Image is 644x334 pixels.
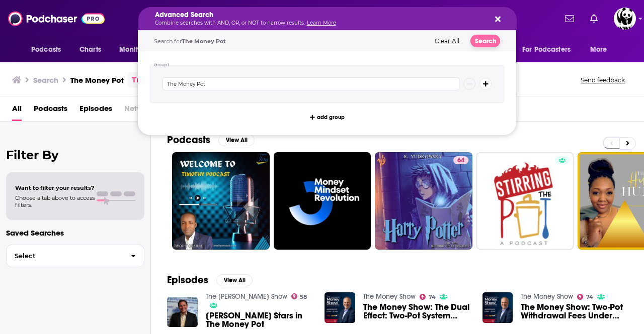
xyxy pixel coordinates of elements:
[317,115,345,120] span: add group
[206,311,313,328] span: [PERSON_NAME] Stars in The Money Pot
[70,75,124,85] h3: The Money Pot
[216,274,253,286] button: View All
[218,134,255,146] button: View All
[6,245,144,267] button: Select
[167,274,208,286] h2: Episodes
[516,40,585,59] button: open menu
[24,40,74,59] button: open menu
[132,74,205,86] a: Try an exact match
[34,100,67,121] a: Podcasts
[206,311,313,328] a: Tim Honks Stars in The Money Pot
[167,297,198,327] img: Tim Honks Stars in The Money Pot
[614,8,636,30] span: Logged in as MXA_Team
[12,100,22,121] a: All
[583,40,620,59] button: open menu
[119,43,155,57] span: Monitoring
[291,293,307,299] a: 58
[561,10,578,27] a: Show notifications dropdown
[155,12,484,19] h5: Advanced Search
[167,134,255,146] a: PodcastsView All
[590,43,607,57] span: More
[206,292,287,301] a: The Rich Zeoli Show
[79,100,112,121] a: Episodes
[307,111,348,123] button: add group
[522,43,571,57] span: For Podcasters
[154,63,170,67] h4: Group 1
[457,156,464,166] span: 64
[325,292,355,323] img: The Money Show: The Dual Effect: Two-Pot System Takes Hold
[420,294,436,300] a: 74
[375,152,472,250] a: 64
[482,292,513,323] img: The Money Show: Two-Pot Withdrawal Fees Under Scrutiny: FSCA Launches Probe
[614,8,636,30] img: User Profile
[148,7,526,30] div: Search podcasts, credits, & more...
[155,21,484,26] p: Combine searches with AND, OR, or NOT to narrow results.
[163,77,459,90] input: Type a keyword or phrase...
[586,10,602,27] a: Show notifications dropdown
[8,9,105,28] img: Podchaser - Follow, Share and Rate Podcasts
[73,40,107,59] a: Charts
[33,75,58,85] h3: Search
[7,253,123,259] span: Select
[363,292,416,301] a: The Money Show
[6,148,144,162] h2: Filter By
[79,43,101,57] span: Charts
[578,76,628,84] button: Send feedback
[6,228,144,238] p: Saved Searches
[586,295,593,299] span: 74
[31,43,61,57] span: Podcasts
[614,8,636,30] button: Show profile menu
[521,303,628,320] a: The Money Show: Two-Pot Withdrawal Fees Under Scrutiny: FSCA Launches Probe
[363,303,470,320] a: The Money Show: The Dual Effect: Two-Pot System Takes Hold
[432,38,462,45] button: Clear All
[300,295,307,299] span: 58
[429,295,436,299] span: 74
[15,184,95,191] span: Want to filter your results?
[470,35,500,47] button: Search
[577,294,593,300] a: 74
[307,20,336,26] a: Learn More
[182,38,226,45] span: The Money Pot
[154,38,226,45] span: Search for
[112,40,168,59] button: open menu
[167,134,210,146] h2: Podcasts
[15,194,95,208] span: Choose a tab above to access filters.
[453,156,468,164] a: 64
[124,100,158,121] span: Networks
[521,292,573,301] a: The Money Show
[167,274,253,286] a: EpisodesView All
